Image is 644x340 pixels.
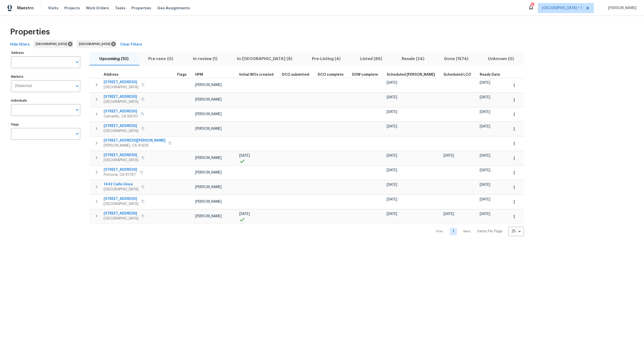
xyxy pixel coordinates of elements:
[195,156,222,160] span: [PERSON_NAME]
[118,40,144,49] button: Clear Filters
[480,212,490,216] span: [DATE]
[76,40,117,48] div: [GEOGRAPHIC_DATA]
[431,227,524,236] nav: Pagination Navigation
[104,129,138,134] span: [GEOGRAPHIC_DATA]
[86,6,109,11] span: Work Orders
[239,154,250,157] span: [DATE]
[141,55,180,62] span: Pre-reno (0)
[8,40,32,49] button: Hide filters
[104,73,118,76] span: Address
[10,29,50,34] span: Properties
[542,6,582,11] span: [GEOGRAPHIC_DATA] + 1
[104,109,138,114] span: [STREET_ADDRESS]
[104,158,138,163] span: [GEOGRAPHIC_DATA]
[93,55,135,62] span: Upcoming (10)
[177,73,187,76] span: Flags
[104,99,138,104] span: [GEOGRAPHIC_DATA]
[352,73,378,76] span: D0W complete
[480,183,490,187] span: [DATE]
[74,59,81,66] button: Open
[481,55,521,62] span: Unknown (0)
[74,130,81,137] button: Open
[104,123,138,129] span: [STREET_ADDRESS]
[120,41,142,48] span: Clear Filters
[195,112,222,116] span: [PERSON_NAME]
[239,73,273,76] span: Initial WOs created
[508,225,524,238] div: 25
[195,83,222,87] span: [PERSON_NAME]
[387,183,397,187] span: [DATE]
[132,6,151,11] span: Properties
[48,6,58,11] span: Visits
[480,168,490,172] span: [DATE]
[195,127,222,131] span: [PERSON_NAME]
[115,6,126,10] span: Tasks
[104,80,138,85] span: [STREET_ADDRESS]
[480,73,500,76] span: Ready Date
[104,216,138,221] span: [GEOGRAPHIC_DATA]
[104,94,138,99] span: [STREET_ADDRESS]
[450,228,457,235] a: Goto page 1
[195,171,222,174] span: [PERSON_NAME]
[104,143,166,148] span: [PERSON_NAME], CA 91405
[33,40,73,48] div: [GEOGRAPHIC_DATA]
[480,154,490,157] span: [DATE]
[318,73,344,76] span: DCO complete
[531,3,534,8] div: 16
[387,168,397,172] span: [DATE]
[157,6,190,11] span: Geo Assignments
[104,138,166,143] span: [STREET_ADDRESS][PERSON_NAME]
[480,125,490,128] span: [DATE]
[104,153,138,158] span: [STREET_ADDRESS]
[387,73,435,76] span: Scheduled [PERSON_NAME]
[195,215,222,218] span: [PERSON_NAME]
[387,154,397,157] span: [DATE]
[104,187,138,192] span: [GEOGRAPHIC_DATA]
[104,201,138,206] span: [GEOGRAPHIC_DATA]
[230,55,299,62] span: In-[GEOGRAPHIC_DATA] (8)
[480,110,490,114] span: [DATE]
[104,167,137,172] span: [STREET_ADDRESS]
[79,41,112,47] span: [GEOGRAPHIC_DATA]
[104,196,138,201] span: [STREET_ADDRESS]
[480,81,490,84] span: [DATE]
[305,55,347,62] span: Pre-Listing (4)
[11,75,80,78] label: Markets
[387,110,397,114] span: [DATE]
[387,96,397,99] span: [DATE]
[239,212,250,216] span: [DATE]
[74,82,81,90] button: Open
[195,185,222,189] span: [PERSON_NAME]
[395,55,431,62] span: Resale (24)
[186,55,224,62] span: In-review (1)
[36,41,69,47] span: [GEOGRAPHIC_DATA]
[437,55,475,62] span: Done (1574)
[11,99,80,102] label: Individuals
[15,84,32,88] span: 2 Selected
[387,198,397,201] span: [DATE]
[444,154,454,157] span: [DATE]
[477,229,502,234] p: Items Per Page
[104,85,138,90] span: [GEOGRAPHIC_DATA]
[195,73,203,76] span: HPM
[104,114,138,119] span: Camarillo, CA 93010
[195,200,222,203] span: [PERSON_NAME]
[17,6,34,11] span: Maestro
[387,81,397,84] span: [DATE]
[104,172,137,177] span: Pomona, CA 91767
[195,98,222,101] span: [PERSON_NAME]
[10,41,30,48] span: Hide filters
[353,55,389,62] span: Listed (86)
[606,6,636,11] span: [PERSON_NAME]
[74,106,81,113] button: Open
[282,73,309,76] span: DCO submitted
[444,212,454,216] span: [DATE]
[480,198,490,201] span: [DATE]
[104,211,138,216] span: [STREET_ADDRESS]
[11,51,80,54] label: Address
[11,123,80,126] label: Flags
[387,212,397,216] span: [DATE]
[444,73,471,76] span: Scheduled LCO
[387,125,397,128] span: [DATE]
[480,96,490,99] span: [DATE]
